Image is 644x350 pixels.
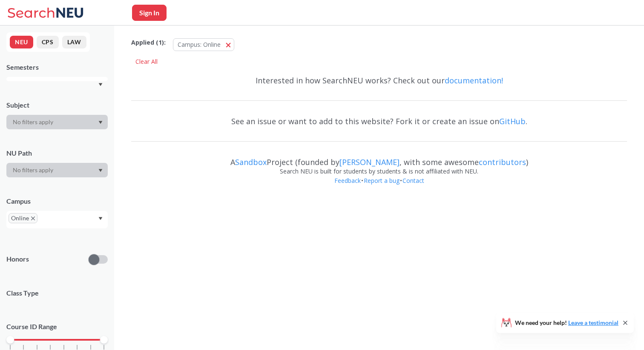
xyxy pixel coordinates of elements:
div: Subject [6,100,108,110]
div: NU Path [6,148,108,158]
a: GitHub [499,116,526,126]
button: LAW [62,36,86,48]
span: OnlineX to remove pill [9,213,37,223]
svg: Dropdown arrow [98,169,103,172]
a: contributors [479,157,526,167]
div: OnlineX to remove pillDropdown arrow [6,211,108,228]
p: Honors [6,254,29,264]
div: Search NEU is built for students by students & is not affiliated with NEU. [131,167,627,176]
a: documentation! [445,75,503,85]
div: Dropdown arrow [6,115,108,129]
a: Leave a testimonial [568,319,618,326]
span: Applied ( 1 ): [131,38,166,47]
button: Campus: Online [173,38,234,51]
div: • • [131,176,627,198]
div: Interested in how SearchNEU works? Check out our [131,68,627,93]
a: Feedback [334,176,361,185]
a: Contact [402,176,425,185]
div: See an issue or want to add to this website? Fork it or create an issue on . [131,109,627,134]
div: Semesters [6,63,108,72]
svg: X to remove pill [31,216,35,220]
div: Dropdown arrow [6,163,108,177]
div: Campus [6,196,108,206]
p: Course ID Range [6,322,108,332]
span: We need your help! [515,320,618,326]
svg: Dropdown arrow [98,217,103,220]
span: Campus: Online [178,40,221,48]
button: CPS [37,36,59,48]
svg: Dropdown arrow [98,83,103,86]
a: Report a bug [363,176,400,185]
svg: Dropdown arrow [98,121,103,124]
div: A Project (founded by , with some awesome ) [131,150,627,167]
button: NEU [10,36,33,48]
span: Class Type [6,288,108,298]
button: Sign In [132,5,167,21]
div: Clear All [131,55,162,68]
a: Sandbox [235,157,267,167]
a: [PERSON_NAME] [339,157,400,167]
